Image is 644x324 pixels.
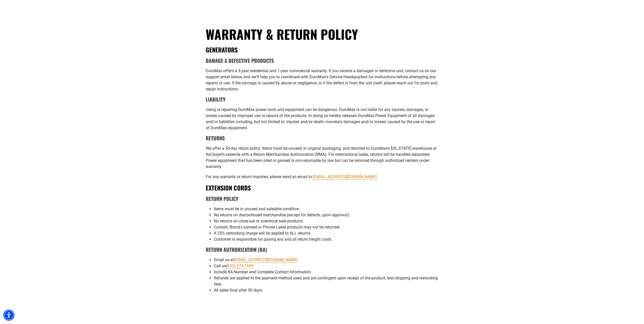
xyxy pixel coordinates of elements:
span: Email us at [214,257,298,262]
p: Using or repairing DuroMax power tools and equipment can be dangerous. DuroMax is not liable for ... [206,107,439,131]
span: Call us [214,263,226,268]
p: DuroMax offers a 3-year residential and 1-year commercial warranty. If you receive a damaged or d... [206,68,439,92]
strong: Damage & Defective Products [206,57,274,64]
strong: Returns [206,134,225,142]
span: ( [226,263,254,268]
a: send an email to info@badassextensioncords.com [313,174,377,179]
span: A 25% restocking charge will be applied to ALL returns. [214,231,311,236]
a: send an email to info@badassextensioncords.com [234,257,298,262]
strong: Liability [206,96,225,103]
b: Return Authorization (RA) [206,246,267,253]
strong: Warranty & Return Policy [206,25,358,43]
span: For any warranty or return inquiries, please send an email to: [206,174,377,179]
span: All sales final after 90 days. [214,288,263,293]
p: We offer a 30-day return policy. Items must be unused, in original packaging, and returned to Dur... [206,145,439,170]
strong: EXTENSION CORDS [206,183,251,192]
a: call 8336741699 [227,263,254,268]
div: Accessibility Menu [3,310,14,321]
span: Include RA Number and Complete Contact Information. [214,270,312,274]
span: Refunds are applied to the payment method used and are contingent upon receipt of the product, le... [214,276,438,287]
span: Customer is responsible for paying any and all return freight costs. [214,237,332,242]
span: Items must be in unused and saleable condition. [214,206,300,211]
span: Custom, Brand-Licensed or Private Label products may not be returned. [214,225,340,230]
b: Return Policy [206,195,238,202]
strong: GENERATORS [206,45,238,54]
span: No returns on discontinued merchandise (except for defects, upon approval). [214,213,350,217]
span: No returns on close-out or overstock sale products. [214,219,304,223]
